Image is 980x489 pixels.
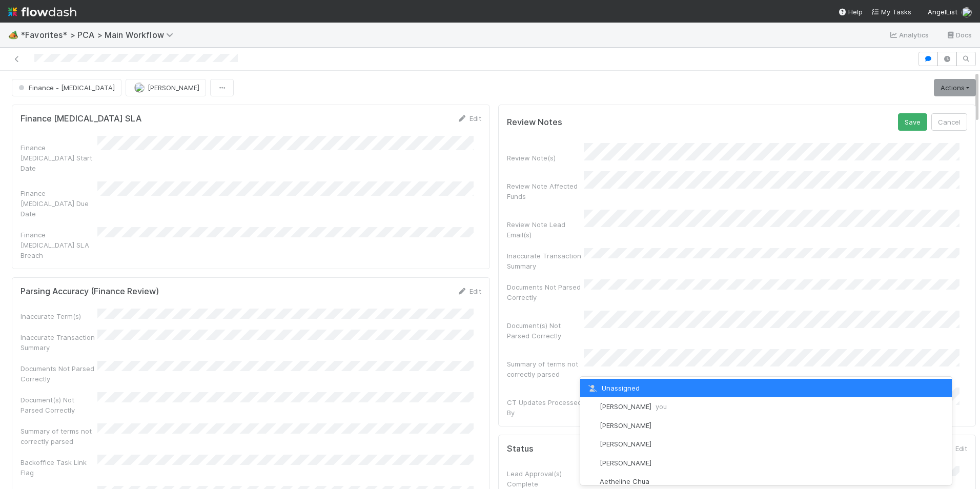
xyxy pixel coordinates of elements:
div: Lead Approval(s) Complete [507,468,584,489]
span: 🏕️ [8,30,18,39]
img: avatar_55a2f090-1307-4765-93b4-f04da16234ba.png [586,420,597,431]
span: [PERSON_NAME] [600,440,651,448]
img: avatar_55c8bf04-bdf8-4706-8388-4c62d4787457.png [586,458,597,468]
div: Document(s) Not Parsed Correctly [21,395,97,415]
a: Analytics [889,29,929,41]
div: Review Note Affected Funds [507,181,584,201]
h5: Finance [MEDICAL_DATA] SLA [21,114,141,124]
button: Cancel [931,113,967,131]
button: Finance - [MEDICAL_DATA] [12,79,121,96]
button: [PERSON_NAME] [126,79,206,96]
div: Inaccurate Term(s) [21,311,97,321]
a: Edit [457,287,481,295]
div: Finance [MEDICAL_DATA] SLA Breach [21,230,97,260]
h5: Status [507,444,534,454]
span: [PERSON_NAME] [148,84,199,92]
div: Documents Not Parsed Correctly [21,363,97,384]
span: Unassigned [586,384,640,392]
img: avatar_487f705b-1efa-4920-8de6-14528bcda38c.png [962,7,972,17]
div: Document(s) Not Parsed Correctly [507,320,584,341]
span: My Tasks [871,8,911,16]
div: Inaccurate Transaction Summary [21,332,97,353]
div: Review Note(s) [507,153,584,163]
div: CT Updates Processed By [507,397,584,418]
div: Finance [MEDICAL_DATA] Start Date [21,142,97,173]
span: [PERSON_NAME] [600,402,667,411]
h5: Review Notes [507,117,562,128]
span: Aetheline Chua [600,477,649,485]
span: [PERSON_NAME] [600,421,651,430]
a: Edit [943,444,967,453]
div: Backoffice Task Link Flag [21,457,97,478]
div: Documents Not Parsed Correctly [507,282,584,302]
span: Finance - [MEDICAL_DATA] [16,84,115,92]
div: Summary of terms not correctly parsed [21,426,97,446]
img: avatar_1d14498f-6309-4f08-8780-588779e5ce37.png [586,439,597,450]
span: *Favorites* > PCA > Main Workflow [21,30,178,40]
img: avatar_487f705b-1efa-4920-8de6-14528bcda38c.png [134,83,145,93]
span: you [656,402,667,411]
div: Finance [MEDICAL_DATA] Due Date [21,188,97,219]
a: My Tasks [871,7,911,17]
div: Review Note Lead Email(s) [507,219,584,240]
img: avatar_103f69d0-f655-4f4f-bc28-f3abe7034599.png [586,477,597,487]
div: Help [838,7,863,17]
img: logo-inverted-e16ddd16eac7371096b0.svg [8,3,76,21]
a: Edit [457,114,481,123]
span: AngelList [928,8,957,16]
div: Inaccurate Transaction Summary [507,251,584,271]
a: Actions [934,79,976,96]
button: Save [898,113,927,131]
div: Summary of terms not correctly parsed [507,359,584,379]
a: Docs [946,29,972,41]
span: [PERSON_NAME] [600,459,651,467]
h5: Parsing Accuracy (Finance Review) [21,287,159,297]
img: avatar_487f705b-1efa-4920-8de6-14528bcda38c.png [586,402,597,412]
